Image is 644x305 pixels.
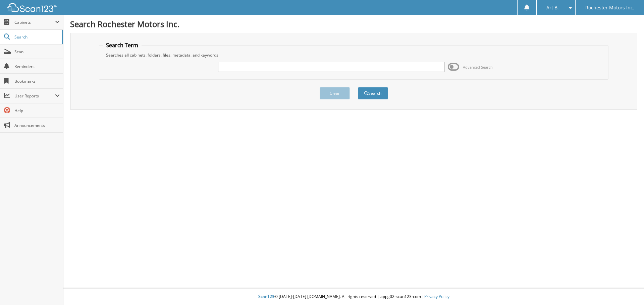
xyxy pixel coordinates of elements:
[14,93,55,99] span: User Reports
[14,34,59,40] span: Search
[14,123,60,128] span: Announcements
[320,87,350,99] button: Clear
[70,18,637,29] h1: Search Rochester Motors Inc.
[14,19,55,25] span: Cabinets
[14,108,60,113] span: Help
[546,6,559,10] span: Art B.
[103,52,605,58] div: Searches all cabinets, folders, files, metadata, and keywords
[14,78,60,84] span: Bookmarks
[63,289,644,305] div: © [DATE]-[DATE] [DOMAIN_NAME]. All rights reserved | appg02-scan123-com |
[424,294,449,299] a: Privacy Policy
[7,3,57,12] img: scan123-logo-white.svg
[14,49,60,55] span: Scan
[103,42,142,49] legend: Search Term
[585,6,634,10] span: Rochester Motors Inc.
[610,273,644,305] iframe: Chat Widget
[463,65,493,70] span: Advanced Search
[14,64,60,69] span: Reminders
[258,294,274,299] span: Scan123
[358,87,388,99] button: Search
